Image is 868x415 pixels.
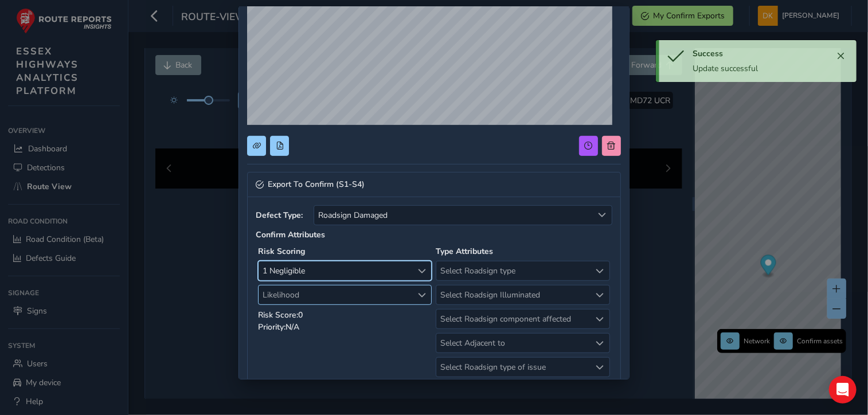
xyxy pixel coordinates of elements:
[268,181,365,189] span: Export To Confirm (S1-S4)
[436,285,591,304] span: Select Roadsign Illuminated
[258,321,432,333] p: Priority: N/A
[314,206,593,225] span: Roadsign Damaged
[591,285,609,304] div: Select Roadsign Illuminated
[436,246,493,257] strong: Type Attributes
[693,63,832,74] div: Update successful
[693,48,723,59] span: Success
[593,206,612,225] div: Select a type
[591,261,609,280] div: Select Roadsign type
[436,334,591,353] span: Select Adjacent to
[591,334,609,353] div: Select Adjacent to
[436,310,591,328] span: Select Roadsign component affected
[247,172,620,197] a: Collapse
[591,358,609,377] div: Select Roadsign type of issue
[591,310,609,328] div: Select Roadsign component affected
[436,358,591,377] span: Select Roadsign type of issue
[256,229,325,240] strong: Confirm Attributes
[829,376,857,404] div: Open Intercom Messenger
[258,246,305,257] strong: Risk Scoring
[832,48,849,64] button: Close
[259,285,413,304] span: Likelihood
[413,261,432,280] div: Consequence
[256,210,310,221] strong: Defect Type:
[258,309,432,321] p: Risk Score: 0
[413,285,432,304] div: Likelihood
[259,261,413,280] span: 1 Negligible
[436,261,591,280] span: Select Roadsign type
